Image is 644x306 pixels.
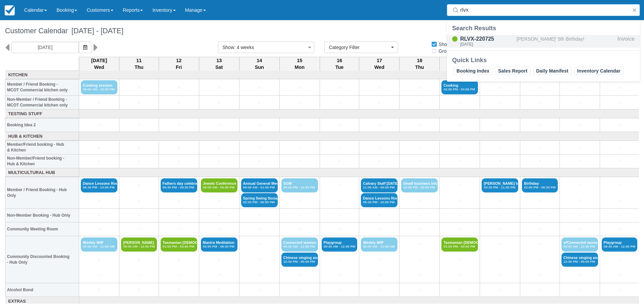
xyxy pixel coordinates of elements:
[522,287,557,294] a: +
[281,287,318,294] a: +
[441,158,478,165] a: +
[121,99,157,106] a: +
[241,226,278,233] a: +
[81,122,117,129] a: +
[243,200,276,204] em: 02:30 PM - 06:00 PM
[561,197,598,204] a: +
[401,99,438,106] a: +
[522,122,557,129] a: +
[441,197,478,204] a: +
[322,158,358,165] a: +
[5,5,15,15] img: checkfront-main-nav-mini-logo.png
[524,185,555,189] em: 02:00 PM - 06:30 PM
[441,256,478,263] a: +
[5,27,639,35] h1: Customer Calendar
[161,287,197,294] a: +
[482,241,518,248] a: +
[201,271,237,278] a: +
[561,212,598,219] a: +
[484,185,516,189] em: 03:30 PM - 11:00 PM
[403,185,436,189] em: 12:00 PM - 03:00 PM
[401,144,438,151] a: +
[241,122,278,129] a: +
[602,256,638,263] a: +
[324,245,356,249] em: 09:30 AM - 12:00 PM
[431,39,481,49] label: Show empty items
[81,144,117,151] a: +
[441,287,478,294] a: +
[561,237,598,252] a: Connected women09:30 AM - 12:00 PM
[522,178,557,192] a: Birthday02:00 PM - 06:30 PM
[361,226,397,233] a: +
[81,212,117,219] a: +
[161,237,197,252] a: Tasmanian [DEMOGRAPHIC_DATA] Ass01:00 PM - 03:00 PM
[361,122,397,129] a: +
[482,99,518,106] a: +
[81,271,117,278] a: +
[602,212,638,219] a: +
[5,236,79,283] th: Community Discounted Booking - Hub Only
[482,178,518,192] a: [PERSON_NAME] birthday03:30 PM - 11:00 PM
[81,158,117,165] a: +
[121,144,157,151] a: +
[81,99,117,106] a: +
[322,271,358,278] a: +
[322,237,358,252] a: Playgroup09:30 AM - 12:00 PM
[201,122,237,129] a: +
[161,158,197,165] a: +
[401,178,438,192] a: Small business Info12:00 PM - 03:00 PM
[222,45,234,50] span: Show
[159,57,199,71] th: 12 Fri
[119,57,159,71] th: 11 Thu
[7,170,77,176] a: Multicultural Hub
[203,245,235,249] em: 05:00 PM - 09:30 PM
[121,237,157,252] a: [PERSON_NAME]09:00 AM - 12:00 PM
[121,122,157,129] a: +
[283,260,316,264] em: 12:30 PM - 05:00 PM
[361,99,397,106] a: +
[602,287,638,294] a: +
[281,144,318,151] a: +
[281,99,318,106] a: +
[604,245,636,249] em: 09:30 AM - 12:00 PM
[281,84,318,91] a: +
[359,57,399,71] th: 17 Wed
[482,122,518,129] a: +
[363,185,395,189] em: 11:00 AM - 06:00 PM
[561,144,598,151] a: +
[602,271,638,278] a: +
[399,57,440,71] th: 18 Thu
[602,197,638,204] a: +
[121,287,157,294] a: +
[482,287,518,294] a: +
[234,45,254,50] span: : 4 weeks
[5,141,79,155] th: Member/Friend booking - Hub & Kitchen
[443,245,476,249] em: 01:00 PM - 03:00 PM
[243,185,276,189] em: 09:00 AM - 01:00 PM
[241,271,278,278] a: +
[161,212,197,219] a: +
[495,67,530,75] a: Sales Report
[361,144,397,151] a: +
[401,256,438,263] a: +
[522,271,557,278] a: +
[522,158,557,165] a: +
[522,99,557,106] a: +
[322,182,358,189] a: +
[460,35,514,43] div: RLVX-220725
[163,245,195,249] em: 01:00 PM - 03:00 PM
[241,99,278,106] a: +
[561,271,598,278] a: +
[361,256,397,263] a: +
[161,197,197,204] a: +
[201,287,237,294] a: +
[401,158,438,165] a: +
[517,35,615,48] div: [PERSON_NAME]' 5th Birthday!
[563,260,596,264] em: 12:30 PM - 05:00 PM
[201,226,237,233] a: +
[281,197,318,204] a: +
[161,226,197,233] a: +
[361,84,397,91] a: +
[241,256,278,263] a: +
[121,256,157,263] a: +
